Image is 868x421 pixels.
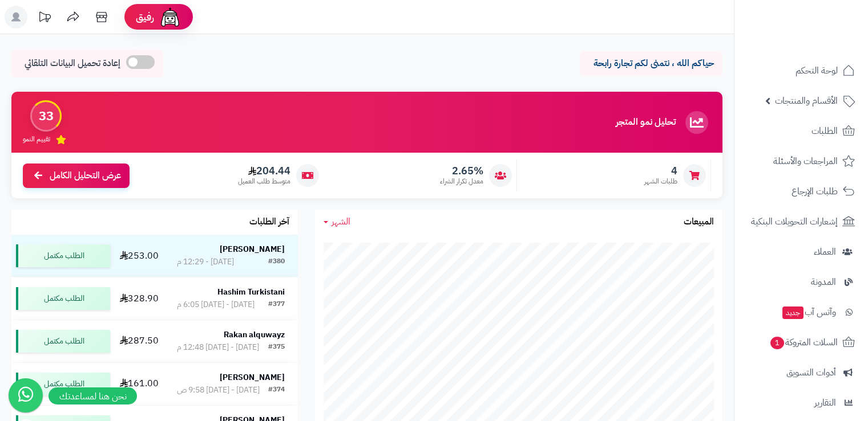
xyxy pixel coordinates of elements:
a: المدونة [741,268,861,296]
span: تقييم النمو [23,134,50,144]
img: ai-face.png [159,6,181,28]
div: [DATE] - [DATE] 9:58 ص [177,385,260,396]
div: [DATE] - [DATE] 12:48 م [177,342,259,353]
a: الطلبات [741,117,861,145]
a: العملاء [741,238,861,265]
span: إشعارات التحويلات البنكية [751,214,838,230]
strong: Hashim Turkistani [217,286,285,298]
h3: المبيعات [684,217,714,227]
a: الشهر [324,215,350,228]
a: السلات المتروكة1 [741,329,861,356]
div: [DATE] - 12:29 م [177,256,234,268]
a: تحديثات المنصة [30,6,59,31]
strong: [PERSON_NAME] [220,243,285,255]
span: المراجعات والأسئلة [773,153,838,169]
span: السلات المتروكة [769,334,838,350]
span: الشهر [332,215,350,228]
div: #377 [268,299,285,310]
a: لوحة التحكم [741,57,861,84]
td: 253.00 [115,235,164,277]
span: 2.65% [440,165,483,177]
a: إشعارات التحويلات البنكية [741,208,861,235]
td: 328.90 [115,277,164,320]
a: وآتس آبجديد [741,299,861,326]
h3: تحليل نمو المتجر [616,117,676,128]
div: #380 [268,256,285,268]
span: لوحة التحكم [796,63,838,79]
h3: آخر الطلبات [249,217,289,227]
span: رفيق [136,10,154,24]
span: العملاء [814,244,836,260]
div: الطلب مكتمل [16,287,110,310]
strong: [PERSON_NAME] [220,371,285,383]
span: الأقسام والمنتجات [775,93,838,109]
img: logo-2.png [790,31,857,55]
span: 204.44 [238,165,290,177]
span: عرض التحليل الكامل [50,169,121,182]
div: #374 [268,385,285,396]
span: 1 [770,337,784,349]
div: #375 [268,342,285,353]
p: حياكم الله ، نتمنى لكم تجارة رابحة [588,57,714,70]
div: الطلب مكتمل [16,373,110,395]
span: وآتس آب [781,304,836,320]
a: التقارير [741,389,861,416]
span: التقارير [814,395,836,411]
a: أدوات التسويق [741,359,861,386]
span: أدوات التسويق [786,365,836,381]
span: متوسط طلب العميل [238,177,290,186]
span: طلبات الإرجاع [792,183,838,199]
span: إعادة تحميل البيانات التلقائي [25,57,120,70]
div: [DATE] - [DATE] 6:05 م [177,299,255,310]
span: المدونة [811,274,836,290]
div: الطلب مكتمل [16,244,110,267]
span: جديد [782,306,804,319]
a: المراجعات والأسئلة [741,148,861,175]
td: 161.00 [115,363,164,405]
div: الطلب مكتمل [16,330,110,353]
strong: Rakan alquwayz [224,329,285,341]
td: 287.50 [115,320,164,362]
span: الطلبات [812,123,838,139]
a: عرض التحليل الكامل [23,164,130,188]
span: طلبات الشهر [644,177,677,186]
span: 4 [644,165,677,177]
a: طلبات الإرجاع [741,178,861,205]
span: معدل تكرار الشراء [440,177,483,186]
